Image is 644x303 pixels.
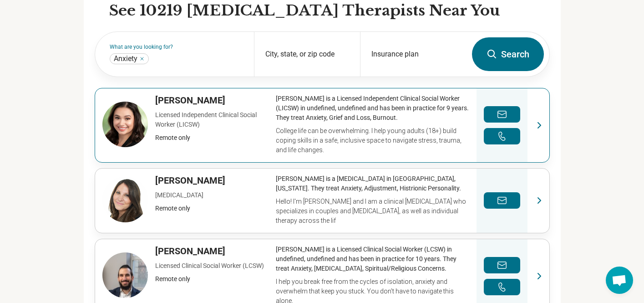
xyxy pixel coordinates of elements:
[109,1,550,21] h2: See 10219 [MEDICAL_DATA] Therapists Near You
[484,279,520,295] button: Make a phone call
[606,267,633,294] div: Open chat
[484,192,520,209] button: Send a message
[110,44,243,50] label: What are you looking for?
[114,54,137,63] span: Anxiety
[484,106,520,123] button: Send a message
[472,37,544,71] button: Search
[110,53,149,64] div: Anxiety
[139,56,145,62] button: Anxiety
[484,257,520,273] button: Send a message
[484,128,520,144] button: Make a phone call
